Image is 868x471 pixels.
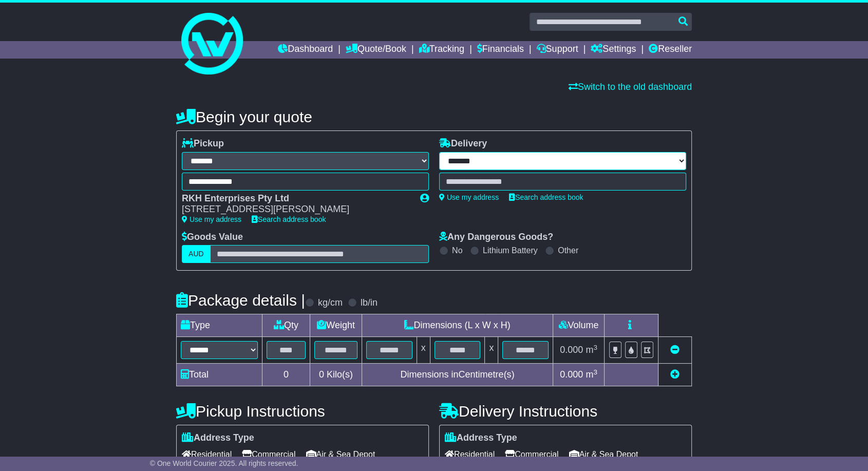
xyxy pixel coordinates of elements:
label: Any Dangerous Goods? [439,232,553,243]
a: Add new item [670,369,680,380]
label: Goods Value [182,232,243,243]
a: Switch to the old dashboard [569,82,692,92]
span: Commercial [242,446,295,462]
td: Kilo(s) [310,364,362,386]
td: Dimensions in Centimetre(s) [362,364,553,386]
a: Dashboard [278,41,333,59]
label: No [452,246,462,255]
td: Type [177,314,262,337]
label: Delivery [439,138,487,149]
label: Address Type [445,432,517,444]
sup: 3 [593,368,597,376]
label: kg/cm [318,297,343,309]
span: Air & Sea Depot [569,446,638,462]
label: Address Type [182,432,254,444]
span: m [586,345,597,355]
h4: Pickup Instructions [176,403,429,420]
span: 0.000 [560,369,583,380]
td: Dimensions (L x W x H) [362,314,553,337]
div: RKH Enterprises Pty Ltd [182,193,410,204]
span: m [586,369,597,380]
label: Pickup [182,138,224,149]
td: 0 [262,364,310,386]
td: x [485,337,498,364]
span: Air & Sea Depot [306,446,375,462]
span: Residential [445,446,495,462]
span: Residential [182,446,232,462]
span: © One World Courier 2025. All rights reserved. [150,459,298,467]
a: Settings [591,41,636,59]
label: lb/in [361,297,378,309]
a: Support [536,41,578,59]
td: Total [177,364,262,386]
a: Use my address [439,193,499,201]
td: Qty [262,314,310,337]
label: AUD [182,245,211,263]
h4: Package details | [176,292,305,309]
span: 0 [319,369,324,380]
h4: Delivery Instructions [439,403,692,420]
h4: Begin your quote [176,108,692,125]
a: Tracking [419,41,464,59]
a: Search address book [252,215,326,223]
a: Remove this item [670,345,680,355]
div: [STREET_ADDRESS][PERSON_NAME] [182,204,410,215]
sup: 3 [593,344,597,351]
td: Volume [553,314,604,337]
span: Commercial [505,446,558,462]
td: x [417,337,430,364]
label: Other [558,246,578,255]
a: Use my address [182,215,241,223]
label: Lithium Battery [483,246,538,255]
a: Search address book [509,193,583,201]
a: Financials [477,41,524,59]
td: Weight [310,314,362,337]
a: Reseller [649,41,692,59]
span: 0.000 [560,345,583,355]
a: Quote/Book [346,41,406,59]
